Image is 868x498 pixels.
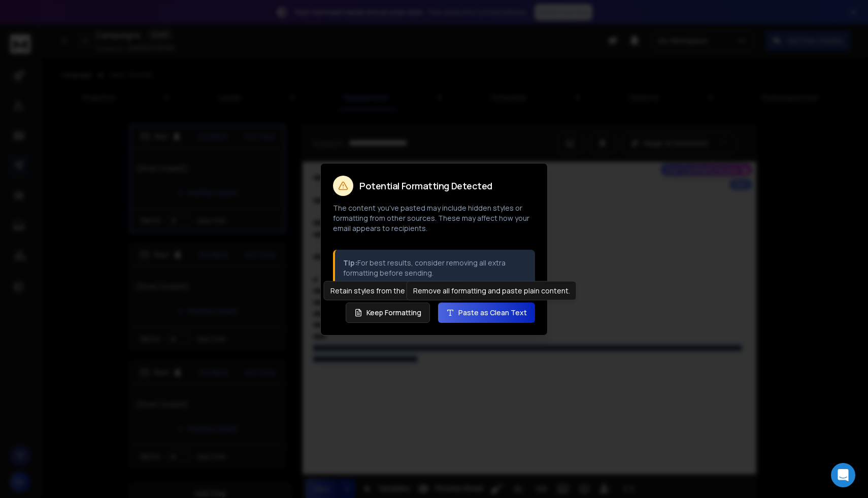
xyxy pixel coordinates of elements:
button: Keep Formatting [346,303,430,323]
h2: Potential Formatting Detected [359,181,492,190]
div: Remove all formatting and paste plain content. [407,281,577,301]
p: For best results, consider removing all extra formatting before sending. [343,258,527,278]
button: Paste as Clean Text [438,303,535,323]
strong: Tip: [343,258,357,268]
p: The content you've pasted may include hidden styles or formatting from other sources. These may a... [333,203,535,234]
div: Open Intercom Messenger [831,463,855,487]
div: Retain styles from the original source. [324,281,464,301]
